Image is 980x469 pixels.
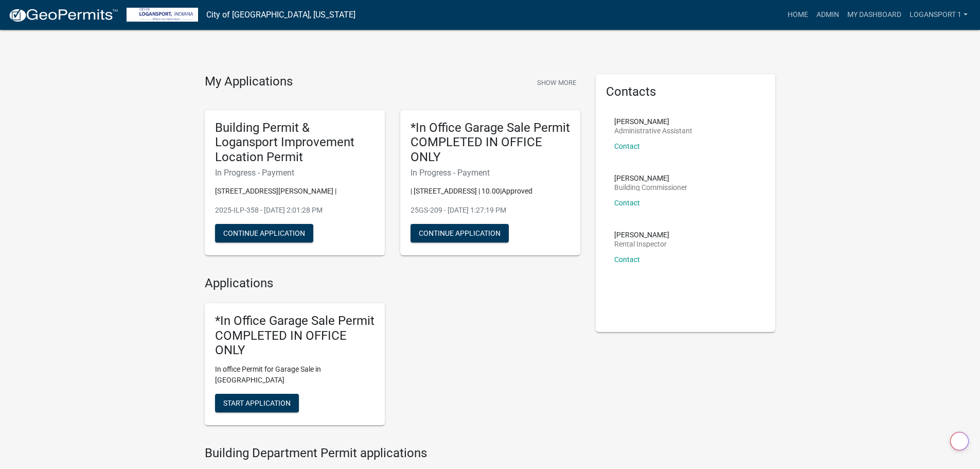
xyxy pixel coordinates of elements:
a: City of [GEOGRAPHIC_DATA], [US_STATE] [206,6,355,24]
a: Logansport 1 [905,5,972,25]
button: Show More [533,74,580,91]
p: Rental Inspector [614,240,669,248]
h5: *In Office Garage Sale Permit COMPLETED IN OFFICE ONLY [411,120,570,165]
img: City of Logansport, Indiana [127,8,198,22]
button: Start Application [215,394,299,412]
a: Contact [614,255,640,264]
h6: In Progress - Payment [411,168,570,178]
p: 2025-ILP-358 - [DATE] 2:01:28 PM [215,205,375,216]
h5: Contacts [606,84,765,99]
h4: My Applications [205,74,293,90]
h5: Building Permit & Logansport Improvement Location Permit [215,120,375,165]
a: Admin [812,5,843,25]
p: [PERSON_NAME] [614,231,669,238]
p: | [STREET_ADDRESS] | 10.00|Approved [411,186,570,197]
span: Start Application [223,399,291,407]
p: 25GS-209 - [DATE] 1:27:19 PM [411,205,570,216]
h4: Building Department Permit applications [205,446,580,461]
h4: Applications [205,276,580,291]
button: Continue Application [411,224,509,242]
a: My Dashboard [843,5,905,25]
p: Administrative Assistant [614,127,692,134]
a: Contact [614,199,640,207]
p: In office Permit for Garage Sale in [GEOGRAPHIC_DATA] [215,364,375,386]
h6: In Progress - Payment [215,168,375,178]
h5: *In Office Garage Sale Permit COMPLETED IN OFFICE ONLY [215,314,375,358]
p: [PERSON_NAME] [614,118,692,125]
p: [STREET_ADDRESS][PERSON_NAME] | [215,186,375,197]
button: Continue Application [215,224,313,242]
a: Home [783,5,812,25]
p: [PERSON_NAME] [614,175,687,182]
p: Building Commissioner [614,184,687,191]
a: Contact [614,142,640,150]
